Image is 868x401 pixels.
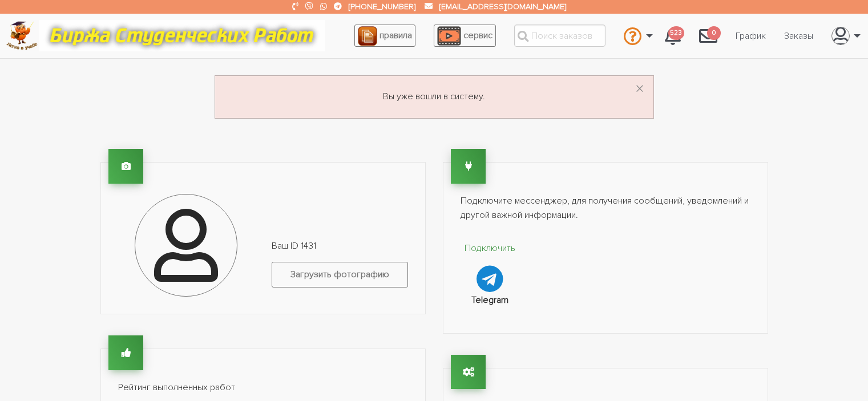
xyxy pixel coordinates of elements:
[775,25,822,47] a: Заказы
[635,78,644,100] span: ×
[6,21,38,50] img: logo-c4363faeb99b52c628a42810ed6dfb4293a56d4e4775eb116515dfe7f33672af.png
[461,241,520,292] a: Подключить
[434,25,496,47] a: сервис
[380,30,412,41] span: правила
[471,294,508,306] strong: Telegram
[514,25,605,47] input: Поиск заказов
[656,21,690,51] a: 523
[437,26,461,46] img: play_icon-49f7f135c9dc9a03216cfdbccbe1e3994649169d890fb554cedf0eac35a01ba8.png
[263,239,417,297] div: Ваш ID 1431
[726,25,775,47] a: График
[39,20,325,51] img: motto-12e01f5a76059d5f6a28199ef077b1f78e012cfde436ab5cf1d4517935686d32.gif
[707,26,721,40] span: 0
[461,194,750,223] p: Подключите мессенджер, для получения сообщений, уведомлений и другой важной информации.
[690,21,726,51] a: 0
[349,2,415,11] a: [PHONE_NUMBER]
[229,90,640,104] p: Вы уже вошли в систему.
[668,26,684,40] span: 523
[461,241,520,256] p: Подключить
[272,262,408,287] label: Загрузить фотографию
[439,2,566,11] a: [EMAIL_ADDRESS][DOMAIN_NAME]
[354,25,415,47] a: правила
[463,30,492,41] span: сервис
[635,80,644,99] button: Dismiss alert
[118,380,408,395] p: Рейтинг выполненных работ
[358,26,377,46] img: agreement_icon-feca34a61ba7f3d1581b08bc946b2ec1ccb426f67415f344566775c155b7f62c.png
